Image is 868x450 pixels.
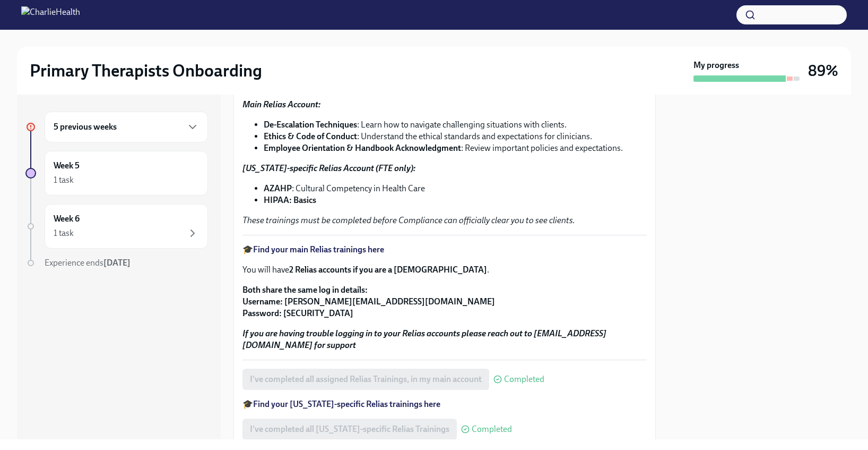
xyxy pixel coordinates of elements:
strong: Employee Orientation & Handbook Acknowledgment [264,143,461,153]
p: You will have . [242,264,647,276]
strong: AZAHP [264,183,292,193]
a: Week 61 task [25,204,208,249]
img: CharlieHealth [21,6,80,23]
h6: Week 5 [54,160,80,172]
span: Experience ends [45,258,131,268]
li: : Understand the ethical standards and expectations for clinicians. [264,131,647,142]
strong: If you are having trouble logging in to your Relias accounts please reach out to [EMAIL_ADDRESS][... [242,328,606,350]
h6: Week 6 [54,213,80,225]
strong: 2 Relias accounts if you are a [DEMOGRAPHIC_DATA] [289,265,487,275]
a: Find your main Relias trainings here [253,244,384,254]
li: : Review important policies and expectations. [264,142,647,154]
strong: [DATE] [103,258,131,268]
em: These trainings must be completed before Compliance can officially clear you to see clients. [242,215,575,225]
strong: My progress [693,60,739,71]
span: Completed [504,375,544,384]
h6: 5 previous weeks [54,121,117,133]
strong: HIPAA: Basics [264,195,316,205]
div: 1 task [54,227,74,239]
h3: 89% [808,61,838,80]
li: : Learn how to navigate challenging situations with clients. [264,119,647,131]
strong: Main Relias Account: [242,99,320,109]
strong: Ethics & Code of Conduct [264,131,357,141]
li: : Cultural Competency in Health Care [264,183,647,194]
a: Find your [US_STATE]-specific Relias trainings here [253,399,440,409]
a: Week 51 task [25,151,208,196]
span: Completed [472,425,512,434]
p: 🎓 [242,244,647,256]
div: 5 previous weeks [45,112,208,142]
p: 🎓 [242,398,647,410]
strong: Both share the same log in details: Username: [PERSON_NAME][EMAIL_ADDRESS][DOMAIN_NAME] Password:... [242,285,495,318]
h2: Primary Therapists Onboarding [30,60,262,81]
div: 1 task [54,174,74,186]
strong: [US_STATE]-specific Relias Account (FTE only): [242,163,415,173]
strong: De-Escalation Techniques [264,120,357,130]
